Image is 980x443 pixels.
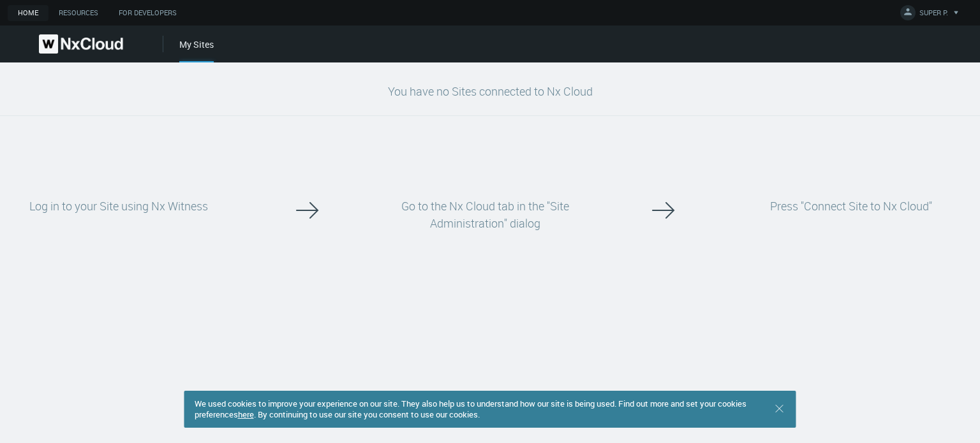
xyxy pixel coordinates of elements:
span: . By continuing to use our site you consent to use our cookies. [254,409,480,420]
a: here [238,409,254,420]
span: We used cookies to improve your experience on our site. They also help us to understand how our s... [195,398,746,420]
span: Go to the Nx Cloud tab in the "Site Administration" dialog [401,198,569,231]
span: SUPER P. [919,8,948,22]
span: You have no Sites connected to Nx Cloud [388,84,593,99]
img: Nx Cloud logo [39,34,123,54]
a: Resources [48,5,108,21]
a: For Developers [108,5,187,21]
a: Home [8,5,48,21]
span: Press "Connect Site to Nx Cloud" [770,198,932,214]
span: Log in to your Site using Nx Witness [29,198,208,214]
div: My Sites [179,38,214,62]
